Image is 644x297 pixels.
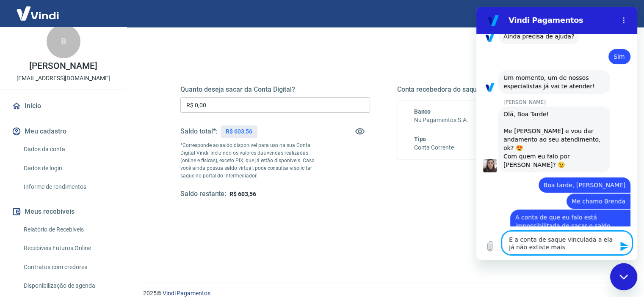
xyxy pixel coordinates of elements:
a: Contratos com credores [20,259,116,276]
h6: Nu Pagamentos S.A. [414,116,570,125]
span: R$ 603,56 [229,191,256,197]
iframe: Botão para abrir a janela de mensagens, conversa em andamento [610,263,637,290]
h5: Saldo total*: [180,127,217,136]
p: R$ 603,56 [226,127,252,136]
span: Tipo [414,136,426,142]
p: [PERSON_NAME] [29,62,97,71]
a: Dados de login [20,160,116,177]
span: Banco [414,108,431,115]
div: B [47,25,80,58]
a: Início [10,97,116,115]
button: Sair [603,6,634,22]
button: Meus recebíveis [10,202,116,221]
h6: Conta Corrente [414,143,454,152]
a: Informe de rendimentos [20,178,116,196]
a: Dados da conta [20,141,116,158]
a: Relatório de Recebíveis [20,221,116,238]
a: Disponibilização de agenda [20,277,116,294]
p: *Corresponde ao saldo disponível para uso na sua Conta Digital Vindi. Incluindo os valores das ve... [180,142,323,180]
h5: Quanto deseja sacar da Conta Digital? [180,85,370,94]
iframe: Janela de mensagens [476,7,637,260]
h5: Conta recebedora do saque [397,85,587,94]
p: [EMAIL_ADDRESS][DOMAIN_NAME] [17,74,110,83]
h5: Saldo restante: [180,190,226,199]
a: Vindi Pagamentos [163,290,210,297]
a: Recebíveis Futuros Online [20,240,116,257]
img: Vindi [10,0,65,26]
button: Meu cadastro [10,122,116,141]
